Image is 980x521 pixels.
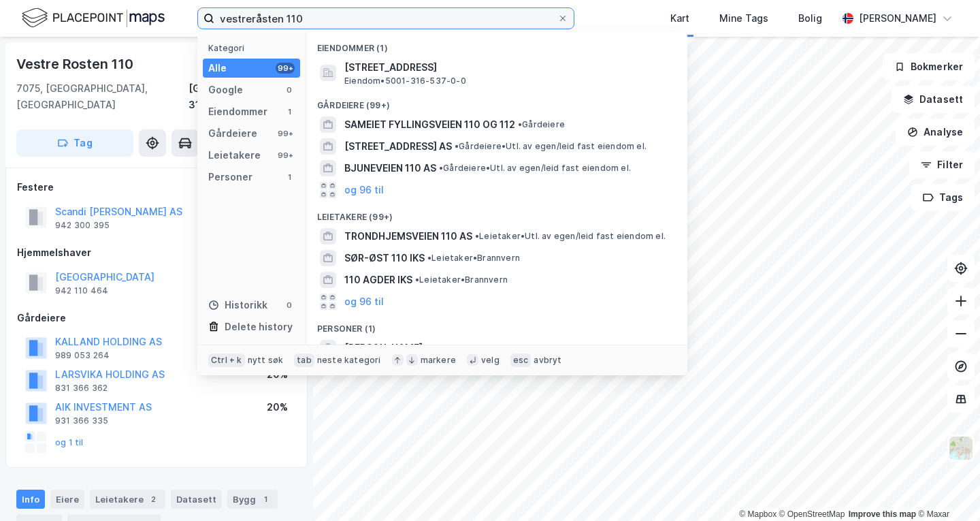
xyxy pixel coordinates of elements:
div: Google [208,82,243,98]
span: TRONDHJEMSVEIEN 110 AS [344,228,472,244]
span: • [425,343,429,353]
div: markere [421,355,456,366]
div: Personer (1) [306,313,687,337]
div: Info [16,490,45,509]
div: Eiere [50,490,84,509]
div: 831 366 362 [55,383,108,394]
div: Leietakere [90,490,165,509]
img: logo.f888ab2527a4732fd821a326f86c7f29.svg [22,6,165,30]
div: 931 366 335 [55,415,108,426]
button: og 96 til [344,294,384,310]
div: 7075, [GEOGRAPHIC_DATA], [GEOGRAPHIC_DATA] [16,80,189,113]
button: og 96 til [344,182,384,198]
span: SØR-ØST 110 IKS [344,250,425,266]
div: nytt søk [248,355,284,366]
button: Tag [16,129,133,157]
input: Søk på adresse, matrikkel, gårdeiere, leietakere eller personer [214,8,557,29]
div: velg [481,355,500,366]
span: BJUNEVEIEN 110 AS [344,160,436,176]
div: Bolig [798,10,822,27]
button: Tags [911,184,975,211]
button: Bokmerker [883,53,975,80]
div: 99+ [276,63,295,74]
a: Mapbox [739,509,777,519]
div: Gårdeiere [17,310,296,326]
div: Leietakere [208,147,261,163]
button: Datasett [892,86,975,113]
div: Kart [670,10,689,27]
div: 1 [259,492,272,506]
div: neste kategori [317,355,381,366]
span: Leietaker • Brannvern [427,253,520,264]
button: Filter [909,151,975,178]
div: 0 [284,84,295,95]
div: 0 [284,300,295,311]
span: • [518,119,522,129]
div: 99+ [276,128,295,139]
span: [PERSON_NAME] [344,340,423,356]
div: Festere [17,179,296,195]
div: 1 [284,172,295,183]
div: [GEOGRAPHIC_DATA], 316/537 [189,80,297,113]
div: Mine Tags [719,10,768,27]
span: Gårdeiere • Utl. av egen/leid fast eiendom el. [439,163,631,174]
span: • [415,274,419,285]
span: Eiendom • 5001-316-537-0-0 [344,76,466,86]
span: SAMEIET FYLLINGSVEIEN 110 OG 112 [344,116,515,133]
div: Delete history [225,319,293,335]
span: Leietaker • Utl. av egen/leid fast eiendom el. [475,231,666,242]
div: Leietakere (99+) [306,201,687,225]
a: OpenStreetMap [779,509,845,519]
div: Hjemmelshaver [17,244,296,261]
div: Kategori [208,43,300,53]
div: 1 [284,106,295,117]
div: esc [510,353,532,367]
div: Eiendommer (1) [306,32,687,57]
img: Z [948,435,974,461]
span: • [475,231,479,241]
div: 989 053 264 [55,350,110,361]
span: Leietaker • Brannvern [415,274,508,285]
div: Eiendommer [208,104,267,120]
span: Gårdeiere • Utl. av egen/leid fast eiendom el. [455,141,647,152]
div: Gårdeiere [208,125,257,142]
button: Analyse [896,119,975,146]
div: Vestre Rosten 110 [16,53,136,75]
span: 110 AGDER IKS [344,272,412,288]
div: Gårdeiere (99+) [306,89,687,114]
span: • [427,253,431,263]
div: 942 300 395 [55,220,110,231]
a: Improve this map [849,509,916,519]
span: [STREET_ADDRESS] AS [344,138,452,155]
span: Gårdeiere [518,119,565,130]
div: [PERSON_NAME] [859,10,936,27]
span: Person • [DATE] [425,343,493,353]
div: Alle [208,60,227,76]
div: 20% [267,399,288,415]
div: Datasett [171,490,222,509]
div: Historikk [208,297,267,313]
span: [STREET_ADDRESS] [344,59,671,76]
div: 942 110 464 [55,285,108,296]
div: Bygg [227,490,278,509]
div: 2 [146,492,160,506]
div: Ctrl + k [208,353,245,367]
div: Kontrollprogram for chat [912,456,980,521]
div: Personer [208,169,252,185]
span: • [455,141,459,151]
iframe: Chat Widget [912,456,980,521]
div: 99+ [276,150,295,161]
div: tab [294,353,314,367]
span: • [439,163,443,173]
div: avbryt [534,355,561,366]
